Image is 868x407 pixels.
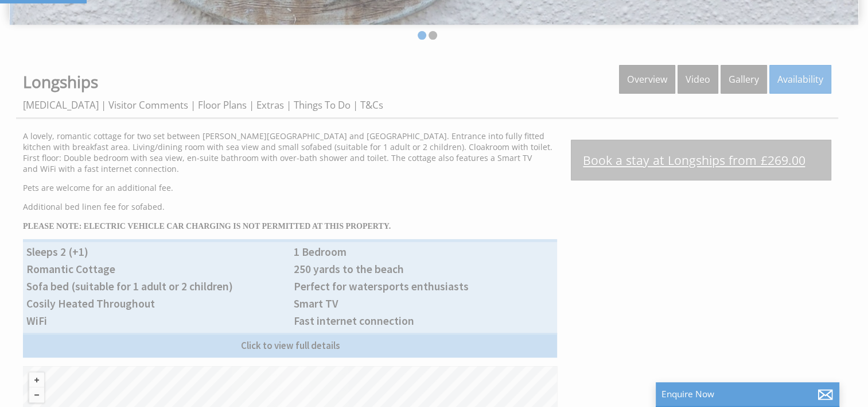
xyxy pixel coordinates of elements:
a: Things To Do [294,98,351,112]
b: . [389,222,391,231]
p: Enquire Now [661,388,834,400]
a: Extras [256,98,284,112]
a: Video [678,65,718,94]
a: Floor Plans [198,98,247,112]
li: Sofa bed (suitable for 1 adult or 2 children) [23,278,290,295]
button: Zoom out [29,387,44,402]
a: Visitor Comments [108,98,188,112]
li: Smart TV [290,295,558,312]
li: Fast internet connection [290,312,558,329]
li: Cosily Heated Throughout [23,295,290,312]
li: 250 yards to the beach [290,260,558,278]
p: A lovely, romantic cottage for two set between [PERSON_NAME][GEOGRAPHIC_DATA] and [GEOGRAPHIC_DAT... [23,130,557,174]
a: T&Cs [360,98,383,112]
a: Click to view full details [23,333,557,358]
b: PLEASE NOTE: ELECTRIC VEHICLE CAR CHARGING IS NOT PERMITTED AT THIS PROPERTY [23,222,389,231]
p: Pets are welcome for an additional fee. [23,182,557,193]
a: [MEDICAL_DATA] [23,98,99,112]
li: Perfect for watersports enthusiasts [290,278,558,295]
a: Availability [769,65,831,94]
p: Additional bed linen fee for sofabed. [23,201,557,212]
li: WiFi [23,312,290,329]
button: Zoom in [29,373,44,387]
a: Book a stay at Longships from £269.00 [571,140,831,181]
li: Sleeps 2 (+1) [23,243,290,260]
a: Gallery [721,65,767,94]
a: Overview [619,65,675,94]
a: Longships [23,71,98,93]
li: Romantic Cottage [23,260,290,278]
li: 1 Bedroom [290,243,558,260]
